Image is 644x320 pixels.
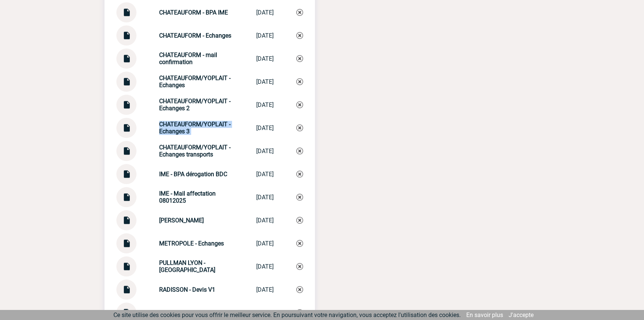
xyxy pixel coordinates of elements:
img: Supprimer [296,194,303,200]
div: [DATE] [256,148,274,155]
strong: IME - BPA dérogation BDC [159,171,227,178]
img: Supprimer [296,240,303,247]
strong: CHATEAUFORM - mail confirmation [159,51,217,66]
strong: CHATEAUFORM/YOPLAIT - Echanges transports [159,144,231,158]
div: [DATE] [256,9,274,16]
img: Supprimer [296,32,303,39]
div: [DATE] [256,32,274,39]
div: [DATE] [256,194,274,201]
div: [DATE] [256,309,274,316]
span: Ce site utilise des cookies pour vous offrir le meilleur service. En poursuivant votre navigation... [113,311,461,319]
img: Supprimer [296,309,303,316]
img: Supprimer [296,217,303,224]
strong: CHATEAUFORM/YOPLAIT - Echanges 3 [159,121,231,135]
strong: RADISSON - Devis V1 [159,286,215,293]
a: En savoir plus [466,311,503,319]
img: Supprimer [296,171,303,177]
strong: PULLMAN LYON - [GEOGRAPHIC_DATA] [159,259,215,273]
img: Supprimer [296,286,303,293]
div: [DATE] [256,101,274,108]
div: [DATE] [256,263,274,270]
div: [DATE] [256,171,274,178]
div: [DATE] [256,217,274,224]
strong: CHATEAUFORM - BPA IME [159,9,228,16]
strong: CHATEAUFORM/YOPLAIT - Echanges 2 [159,98,231,112]
img: Supprimer [296,263,303,270]
img: Supprimer [296,55,303,62]
strong: RADISSON - Echanges [159,309,218,316]
div: [DATE] [256,78,274,85]
strong: [PERSON_NAME] [159,217,204,224]
img: Supprimer [296,124,303,131]
img: Supprimer [296,101,303,108]
strong: CHATEAUFORM - Echanges [159,32,231,39]
div: [DATE] [256,55,274,62]
img: Supprimer [296,78,303,85]
img: Supprimer [296,9,303,16]
a: J'accepte [509,311,534,319]
strong: IME - Mail affectation 08012025 [159,190,216,204]
img: Supprimer [296,148,303,154]
div: [DATE] [256,286,274,293]
div: [DATE] [256,124,274,132]
strong: METROPOLE - Echanges [159,240,224,247]
div: [DATE] [256,240,274,247]
strong: CHATEAUFORM/YOPLAIT - Echanges [159,75,231,89]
